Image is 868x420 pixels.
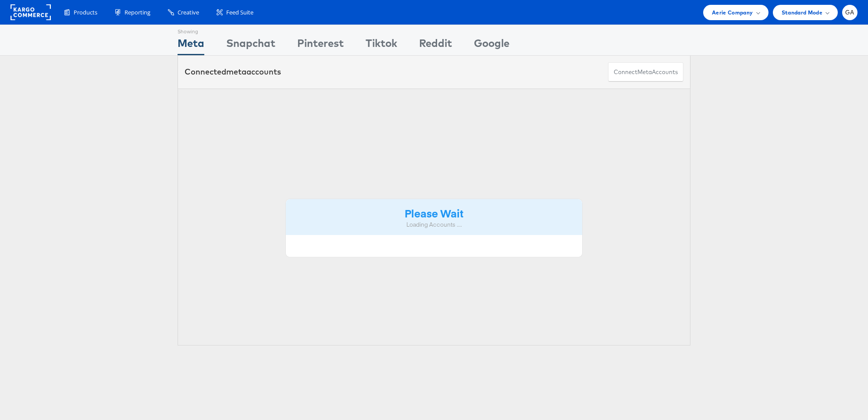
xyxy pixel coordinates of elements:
[178,25,204,36] div: Showing
[226,8,253,17] span: Feed Suite
[782,8,822,17] span: Standard Mode
[474,36,509,55] div: Google
[226,67,246,77] span: meta
[125,8,150,17] span: Reporting
[178,8,199,17] span: Creative
[226,36,275,55] div: Snapchat
[405,206,463,220] strong: Please Wait
[845,10,854,15] span: GA
[292,221,576,229] div: Loading Accounts ....
[608,62,683,82] button: ConnectmetaAccounts
[712,8,753,17] span: Aerie Company
[297,36,344,55] div: Pinterest
[185,66,281,78] div: Connected accounts
[74,8,97,17] span: Products
[419,36,452,55] div: Reddit
[178,36,204,55] div: Meta
[637,68,652,76] span: meta
[366,36,397,55] div: Tiktok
